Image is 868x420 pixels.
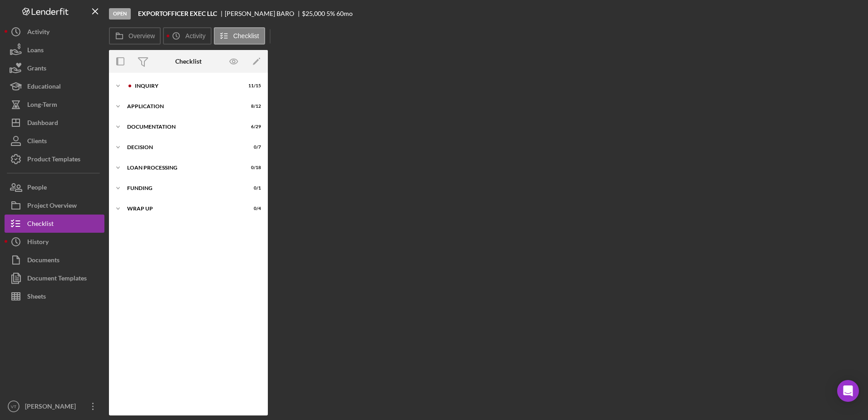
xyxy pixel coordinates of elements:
[128,32,155,40] label: Overview
[27,178,47,199] div: People
[5,269,104,287] button: Document Templates
[27,132,47,152] div: Clients
[245,83,261,89] div: 11 / 15
[837,380,859,402] div: Open Intercom Messenger
[336,10,353,17] div: 60 mo
[27,233,49,253] div: History
[5,178,104,196] button: People
[5,114,104,132] button: Dashboard
[27,23,49,43] div: Activity
[27,287,46,308] div: Sheets
[5,150,104,168] button: Product Templates
[135,83,238,89] div: Inquiry
[127,206,238,211] div: Wrap up
[245,185,261,191] div: 0 / 1
[326,10,335,17] div: 5 %
[127,145,238,150] div: Decision
[127,185,238,191] div: Funding
[5,397,104,415] button: VT[PERSON_NAME]
[245,124,261,130] div: 6 / 29
[5,59,104,77] button: Grants
[245,206,261,211] div: 0 / 4
[245,104,261,109] div: 8 / 12
[175,58,202,65] div: Checklist
[5,196,104,215] button: Project Overview
[27,150,80,170] div: Product Templates
[5,233,104,251] button: History
[27,41,44,61] div: Loans
[233,32,259,40] label: Checklist
[5,23,104,41] button: Activity
[127,124,238,130] div: Documentation
[109,27,161,45] button: Overview
[245,145,261,150] div: 0 / 7
[27,196,77,217] div: Project Overview
[225,10,302,17] div: [PERSON_NAME] BARO
[5,132,104,150] button: Clients
[5,41,104,59] button: Loans
[27,269,87,290] div: Document Templates
[27,95,57,116] div: Long-Term
[185,32,205,40] label: Activity
[302,10,325,17] span: $25,000
[109,8,131,20] div: Open
[27,59,46,80] div: Grants
[214,27,265,45] button: Checklist
[138,10,217,17] b: EXPORTOFFICER EXEC LLC
[5,287,104,305] button: Sheets
[127,165,238,170] div: Loan Processing
[5,77,104,95] button: Educational
[27,77,61,98] div: Educational
[27,215,54,235] div: Checklist
[11,404,16,409] text: VT
[5,251,104,269] button: Documents
[5,215,104,233] button: Checklist
[245,165,261,170] div: 0 / 18
[23,397,82,418] div: [PERSON_NAME]
[27,114,58,134] div: Dashboard
[27,251,59,271] div: Documents
[163,27,211,45] button: Activity
[127,104,238,109] div: Application
[5,95,104,114] button: Long-Term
